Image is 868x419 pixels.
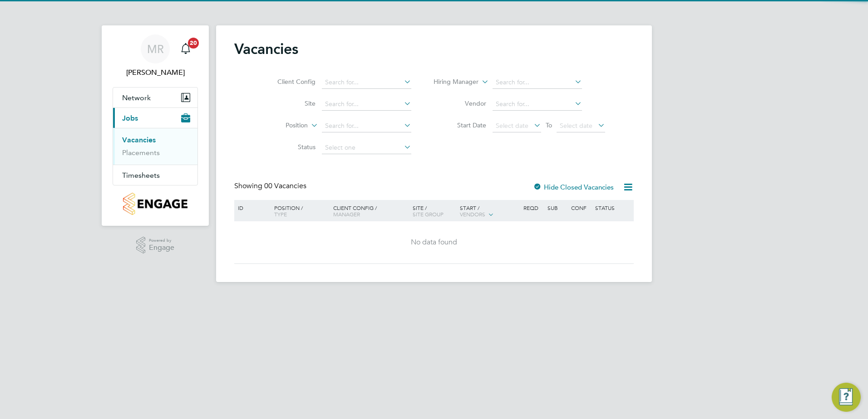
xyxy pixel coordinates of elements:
button: Network [113,88,197,107]
span: Type [274,210,287,218]
span: Select date [496,122,528,130]
span: Manager [333,210,360,218]
div: Position / [267,200,331,222]
a: 20 [177,34,195,63]
label: Start Date [434,121,486,129]
button: Timesheets [113,165,197,185]
input: Search for... [322,76,411,89]
span: 00 Vacancies [264,181,306,190]
div: Sub [545,200,569,215]
a: Powered byEngage [136,237,175,254]
span: Jobs [122,114,138,122]
nav: Main navigation [102,25,209,226]
input: Search for... [493,76,582,89]
a: MR[PERSON_NAME] [113,34,198,78]
label: Hide Closed Vacancies [533,183,614,191]
button: Engage Resource Center [832,383,861,412]
label: Site [263,99,316,107]
label: Position [256,121,308,130]
input: Select one [322,141,411,154]
a: Go to home page [113,193,198,215]
div: Status [593,200,632,215]
span: Vendors [460,210,485,218]
span: To [543,119,555,131]
h2: Vacancies [234,40,298,58]
div: Site / [410,200,458,222]
span: Select date [560,122,592,130]
span: MR [147,43,164,55]
div: Reqd [521,200,545,215]
span: Powered by [149,237,174,244]
div: Jobs [113,128,197,165]
div: Start / [458,200,521,223]
img: countryside-properties-logo-retina.png [123,193,187,215]
a: Vacancies [122,136,156,144]
div: Client Config / [331,200,410,222]
a: Placements [122,148,160,157]
input: Search for... [493,98,582,111]
label: Client Config [263,78,316,86]
span: 20 [188,38,199,49]
span: Timesheets [122,171,160,180]
div: ID [236,200,267,215]
div: Showing [234,181,308,191]
input: Search for... [322,98,411,111]
label: Hiring Manager [426,78,478,87]
span: Engage [149,244,174,252]
span: Network [122,93,151,102]
label: Vendor [434,99,486,107]
span: Site Group [413,210,444,218]
button: Jobs [113,108,197,128]
div: No data found [236,238,632,247]
span: Mark Reece [113,67,198,78]
div: Conf [569,200,592,215]
label: Status [263,143,316,151]
input: Search for... [322,120,411,132]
